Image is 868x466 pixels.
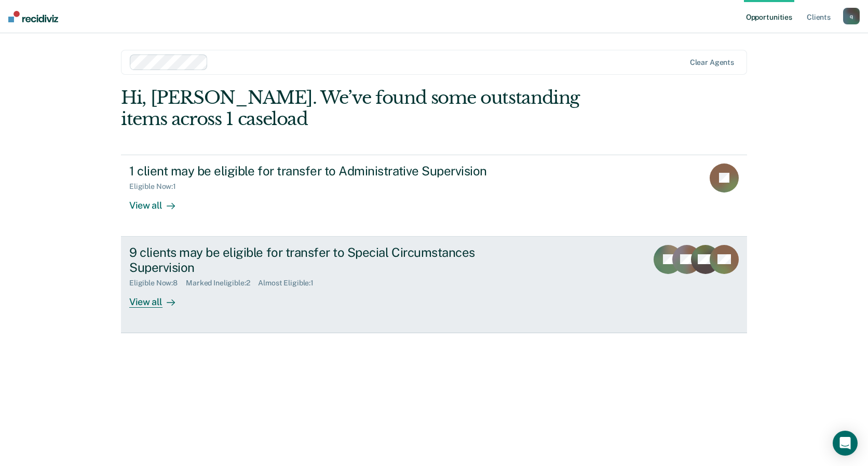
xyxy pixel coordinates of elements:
div: View all [129,191,187,211]
div: Almost Eligible : 1 [258,279,322,287]
div: Eligible Now : 8 [129,279,186,287]
a: 9 clients may be eligible for transfer to Special Circumstances SupervisionEligible Now:8Marked I... [121,237,747,333]
img: Recidiviz [8,11,58,22]
a: 1 client may be eligible for transfer to Administrative SupervisionEligible Now:1View all [121,155,747,237]
div: Marked Ineligible : 2 [186,279,258,287]
div: View all [129,287,187,308]
div: Clear agents [690,58,734,67]
div: Open Intercom Messenger [833,431,858,456]
div: Eligible Now : 1 [129,182,184,191]
div: 1 client may be eligible for transfer to Administrative Supervision [129,163,494,179]
div: Hi, [PERSON_NAME]. We’ve found some outstanding items across 1 caseload [121,87,622,130]
button: q [843,8,860,24]
div: 9 clients may be eligible for transfer to Special Circumstances Supervision [129,245,494,275]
